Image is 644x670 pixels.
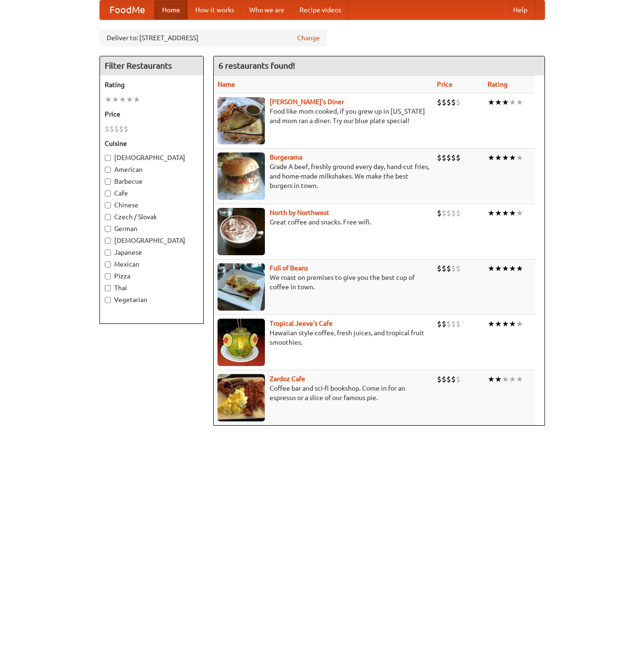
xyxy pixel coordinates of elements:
[437,80,453,88] a: Price
[105,226,111,232] input: German
[105,283,199,293] label: Thai
[218,162,429,190] p: Grade A beef, freshly ground every day, hand-cut fries, and home-made milkshakes. We make the bes...
[105,94,112,105] li: ★
[105,177,199,186] label: Barbecue
[502,97,509,107] li: ★
[451,319,456,329] li: $
[437,374,442,384] li: $
[495,263,502,274] li: ★
[442,263,446,274] li: $
[437,97,442,107] li: $
[488,208,495,218] li: ★
[456,263,461,274] li: $
[509,152,516,163] li: ★
[270,375,305,383] a: Zardoz Cafe
[105,261,111,268] input: Mexican
[105,297,111,303] input: Vegetarian
[114,124,119,134] li: $
[442,374,446,384] li: $
[100,0,154,19] a: FoodMe
[105,248,199,257] label: Japanese
[446,208,451,218] li: $
[242,0,292,19] a: Who we are
[218,328,429,347] p: Hawaiian style coffee, fresh juices, and tropical fruit smoothies.
[270,320,333,327] a: Tropical Jeeve's Cafe
[105,153,199,162] label: [DEMOGRAPHIC_DATA]
[218,384,429,402] p: Coffee bar and sci-fi bookshop. Come in for an espresso or a slice of our famous pie.
[218,208,265,255] img: north.jpg
[105,165,199,174] label: American
[126,94,133,105] li: ★
[506,0,535,19] a: Help
[218,273,429,292] p: We roast on premises to give you the best cup of coffee in town.
[442,152,446,163] li: $
[105,212,199,222] label: Czech / Slovak
[297,33,320,43] a: Change
[495,208,502,218] li: ★
[105,109,199,119] h5: Price
[154,0,188,19] a: Home
[105,200,199,210] label: Chinese
[437,208,442,218] li: $
[488,152,495,163] li: ★
[451,152,456,163] li: $
[270,264,308,272] a: Full of Beans
[437,319,442,329] li: $
[451,374,456,384] li: $
[292,0,349,19] a: Recipe videos
[218,61,295,70] ng-pluralize: 6 restaurants found!
[218,217,429,227] p: Great coffee and snacks. Free wifi.
[105,188,199,198] label: Cafe
[105,80,199,89] h5: Rating
[495,319,502,329] li: ★
[112,94,119,105] li: ★
[124,124,128,134] li: $
[270,98,344,106] a: [PERSON_NAME]'s Diner
[509,97,516,107] li: ★
[495,374,502,384] li: ★
[105,250,111,256] input: Japanese
[516,208,523,218] li: ★
[516,152,523,163] li: ★
[488,263,495,274] li: ★
[495,97,502,107] li: ★
[105,271,199,281] label: Pizza
[105,224,199,233] label: German
[105,259,199,269] label: Mexican
[509,319,516,329] li: ★
[105,202,111,208] input: Chinese
[446,97,451,107] li: $
[446,263,451,274] li: $
[456,152,461,163] li: $
[218,263,265,311] img: beans.jpg
[502,374,509,384] li: ★
[495,152,502,163] li: ★
[218,107,429,125] p: Food like mom cooked, if you grew up in [US_STATE] and mom ran a diner. Try our blue plate special!
[488,374,495,384] li: ★
[119,124,124,134] li: $
[100,29,327,46] div: Deliver to: [STREET_ADDRESS]
[133,94,140,105] li: ★
[105,124,109,134] li: $
[437,152,442,163] li: $
[456,319,461,329] li: $
[105,295,199,304] label: Vegetarian
[502,152,509,163] li: ★
[100,56,203,75] h4: Filter Restaurants
[270,209,329,216] a: North by Northwest
[218,319,265,366] img: jeeves.jpg
[516,374,523,384] li: ★
[442,97,446,107] li: $
[218,152,265,200] img: burgerama.jpg
[218,97,265,144] img: sallys.jpg
[502,208,509,218] li: ★
[270,153,302,161] a: Burgerama
[442,208,446,218] li: $
[105,238,111,244] input: [DEMOGRAPHIC_DATA]
[446,319,451,329] li: $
